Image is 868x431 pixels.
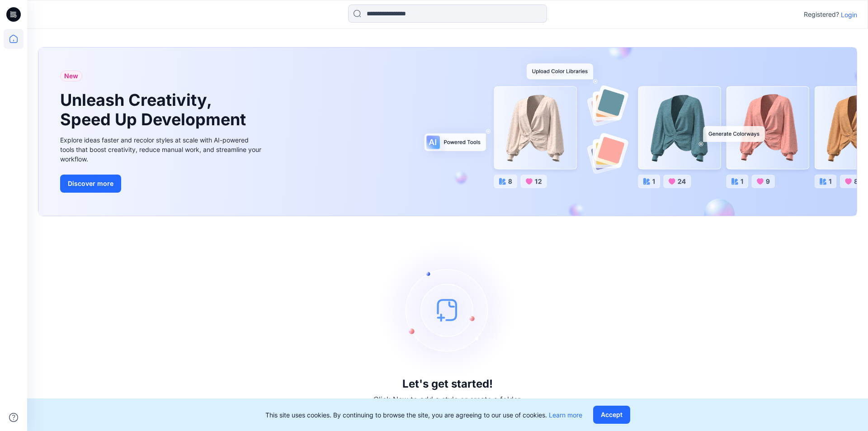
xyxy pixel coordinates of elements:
span: New [64,71,78,81]
p: Click New to add a style or create a folder. [373,394,522,405]
h1: Unleash Creativity, Speed Up Development [60,90,250,129]
a: Learn more [549,411,582,419]
button: Discover more [60,175,121,193]
img: empty-state-image.svg [380,242,515,378]
h3: Let's get started! [402,378,493,390]
p: Registered? [804,9,839,20]
p: This site uses cookies. By continuing to browse the site, you are agreeing to our use of cookies. [265,410,582,420]
div: Explore ideas faster and recolor styles at scale with AI-powered tools that boost creativity, red... [60,135,264,164]
button: Accept [593,406,630,424]
p: Login [841,10,857,19]
a: Discover more [60,175,264,193]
